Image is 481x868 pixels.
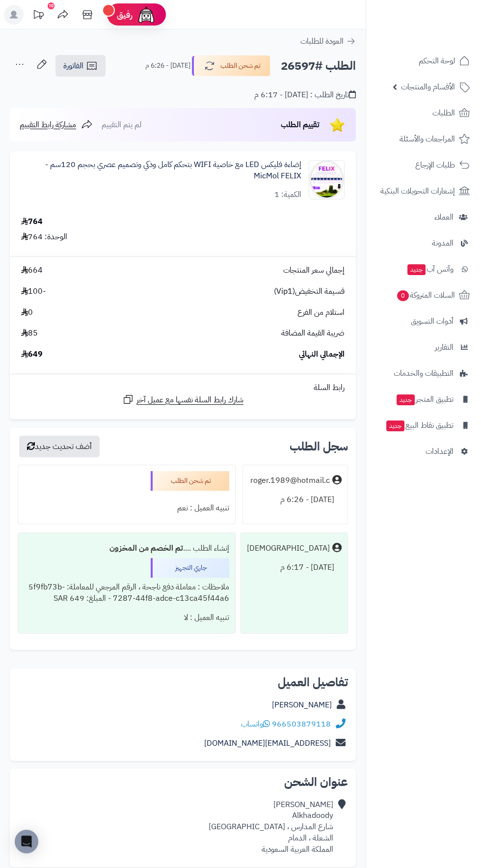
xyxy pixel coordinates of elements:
[20,119,93,131] a: مشاركة رابط التقييم
[432,106,455,120] span: الطلبات
[102,119,141,131] span: لم يتم التقييم
[247,543,330,554] div: [DEMOGRAPHIC_DATA]
[407,264,426,275] span: جديد
[299,349,345,360] span: الإجمالي النهائي
[21,307,33,318] span: 0
[48,2,54,9] div: 10
[117,9,133,21] span: رفيق
[372,179,475,203] a: إشعارات التحويلات البنكية
[372,362,475,385] a: التطبيقات والخدمات
[386,420,404,431] span: جديد
[14,382,352,393] div: رابط السلة
[372,231,475,255] a: المدونة
[281,328,345,339] span: ضريبة القيمة المضافة
[406,262,454,276] span: وآتس آب
[63,60,83,72] span: الفاتورة
[19,436,100,457] button: أضف تحديث جديد
[372,257,475,281] a: وآتس آبجديد
[297,307,345,318] span: استلام من الفرع
[394,366,454,380] span: التطبيقات والخدمات
[290,441,348,452] h3: سجل الطلب
[372,205,475,229] a: العملاء
[401,80,455,94] span: الأقسام والمنتجات
[400,132,455,146] span: المراجعات والأسئلة
[372,283,475,307] a: السلات المتروكة0
[20,119,76,131] span: مشاركة رابط التقييم
[281,119,320,131] span: تقييم الطلب
[151,471,229,491] div: تم شحن الطلب
[15,830,38,853] div: Open Intercom Messenger
[283,265,345,276] span: إجمالي سعر المنتجات
[204,737,331,749] a: [EMAIL_ADDRESS][DOMAIN_NAME]
[426,445,454,458] span: الإعدادات
[26,5,51,27] a: تحديثات المنصة
[151,558,229,578] div: جاري التجهيز
[411,314,454,328] span: أدوات التسويق
[396,288,455,302] span: السلات المتروكة
[24,539,229,558] div: إنشاء الطلب ....
[247,558,342,577] div: [DATE] - 6:17 م
[21,286,46,297] span: -100
[241,718,270,730] a: واتساب
[434,210,454,224] span: العملاء
[385,419,454,432] span: تطبيق نقاط البيع
[380,184,455,198] span: إشعارات التحويلات البنكية
[24,499,229,518] div: تنبيه العميل : نعم
[435,340,454,354] span: التقارير
[18,676,348,688] h2: تفاصيل العميل
[372,101,475,125] a: الطلبات
[281,56,356,76] h2: الطلب #26597
[372,127,475,151] a: المراجعات والأسئلة
[397,394,415,405] span: جديد
[24,608,229,627] div: تنبيه العميل : لا
[249,490,342,509] div: [DATE] - 6:26 م
[415,158,455,172] span: طلبات الإرجاع
[209,799,333,855] div: [PERSON_NAME] Alkhadoody شارع المدارس ، [GEOGRAPHIC_DATA] الشعلة ، الدمام المملكة العربية السعودية
[21,216,43,227] div: 764
[21,231,67,243] div: الوحدة: 764
[309,160,344,199] img: 1753830268-Untitled-120cm-90x90.jpg
[55,55,106,77] a: الفاتورة
[24,578,229,608] div: ملاحظات : معاملة دفع ناجحة ، الرقم المرجعي للمعاملة: 5f9fb73b-7287-44f8-adce-c13ca45f44a6 - المبل...
[192,56,270,76] button: تم شحن الطلب
[21,159,301,182] a: إضاءة فليكس LED مع خاصية WIFI بتحكم كامل وذكي وتصميم عصري بحجم 120سم - MicMol FELIX
[250,475,330,486] div: roger.1989@hotmail.c
[372,440,475,463] a: الإعدادات
[21,349,43,360] span: 649
[372,49,475,73] a: لوحة التحكم
[372,336,475,359] a: التقارير
[419,54,455,68] span: لوحة التحكم
[300,35,356,47] a: العودة للطلبات
[145,61,190,71] small: [DATE] - 6:26 م
[274,286,345,297] span: قسيمة التخفيض(Vip1)
[21,265,43,276] span: 664
[21,328,38,339] span: 85
[272,718,331,730] a: 966503879118
[109,542,183,554] b: تم الخصم من المخزون
[274,189,301,200] div: الكمية: 1
[372,153,475,177] a: طلبات الإرجاع
[136,5,156,25] img: ai-face.png
[272,699,332,711] a: [PERSON_NAME]
[136,394,243,406] span: شارك رابط السلة نفسها مع عميل آخر
[372,388,475,411] a: تطبيق المتجرجديد
[397,290,409,301] span: 0
[122,393,243,406] a: شارك رابط السلة نفسها مع عميل آخر
[300,35,344,47] span: العودة للطلبات
[372,414,475,437] a: تطبيق نقاط البيعجديد
[432,236,454,250] span: المدونة
[18,776,348,788] h2: عنوان الشحن
[372,309,475,333] a: أدوات التسويق
[414,28,472,48] img: logo-2.png
[396,392,454,406] span: تطبيق المتجر
[254,89,356,101] div: تاريخ الطلب : [DATE] - 6:17 م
